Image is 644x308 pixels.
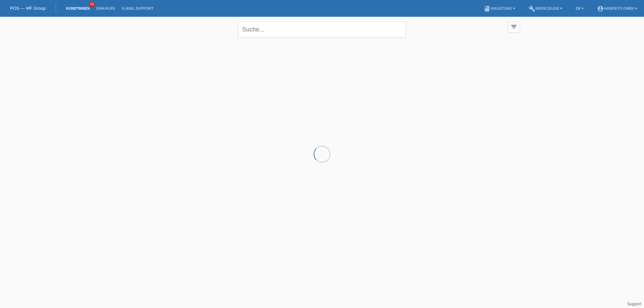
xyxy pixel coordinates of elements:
input: Suche... [238,22,406,38]
span: 16 [89,2,95,7]
a: DE ▾ [572,6,587,10]
i: account_circle [597,5,604,12]
a: bookAnleitung ▾ [480,6,518,10]
a: account_circleHandeys GmbH ▾ [594,6,641,10]
a: Support [627,302,641,306]
i: build [529,5,535,12]
i: filter_list [510,23,518,30]
i: book [484,5,490,12]
a: buildWerkzeuge ▾ [525,6,566,10]
a: Kund*innen [63,6,93,10]
a: E-Mail Support [119,6,157,10]
a: POS — MF Group [10,6,46,11]
a: Einkäufe [93,6,118,10]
